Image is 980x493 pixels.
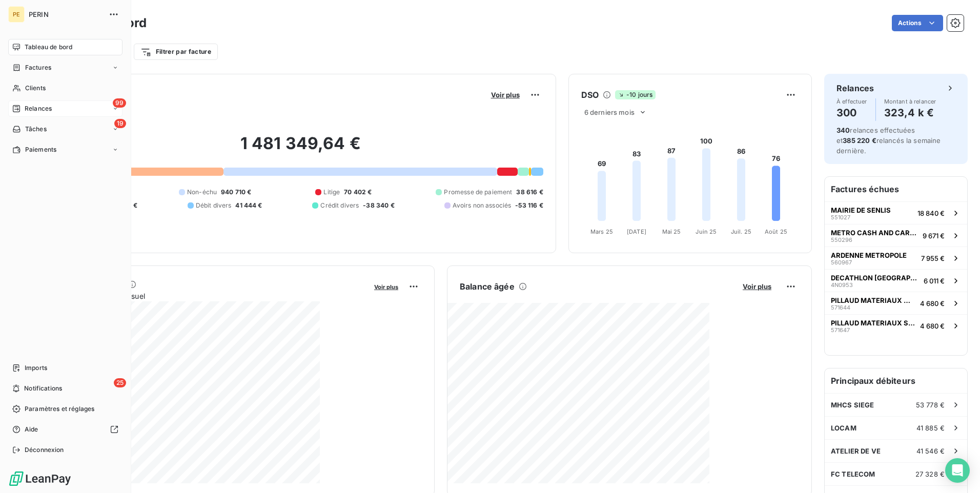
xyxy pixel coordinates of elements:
[843,136,876,145] span: 385 220 €
[831,251,907,259] span: ARDENNE METROPOLE
[696,228,717,235] tspan: Juin 25
[25,425,38,434] span: Aide
[25,445,64,455] span: Déconnexion
[196,201,232,210] span: Débit divers
[825,368,967,393] h6: Principaux débiteurs
[836,126,850,134] span: 340
[8,59,122,76] a: Factures
[515,201,543,210] span: -53 116 €
[831,447,881,455] span: ATELIER DE VE
[371,282,401,291] button: Voir plus
[916,401,945,409] span: 53 778 €
[731,228,751,235] tspan: Juil. 25
[916,424,945,432] span: 41 885 €
[924,277,945,285] span: 6 011 €
[825,177,967,201] h6: Factures échues
[8,121,122,137] a: 19Tâches
[374,283,398,291] span: Voir plus
[920,299,945,307] span: 4 680 €
[915,470,945,478] span: 27 328 €
[836,82,874,94] h6: Relances
[831,424,856,432] span: LOCAM
[923,232,945,240] span: 9 671 €
[662,228,681,235] tspan: Mai 25
[344,188,372,197] span: 70 402 €
[453,201,511,210] span: Avoirs non associés
[921,254,945,262] span: 7 955 €
[831,296,916,304] span: PILLAUD MATERIAUX MEAUX
[29,10,103,18] span: PERIN
[8,401,122,417] a: Paramètres et réglages
[460,280,515,293] h6: Balance âgée
[25,363,47,373] span: Imports
[25,125,47,134] span: Tâches
[831,214,850,220] span: 551027
[488,90,523,99] button: Voir plus
[25,145,56,154] span: Paiements
[320,201,359,210] span: Crédit divers
[892,15,943,31] button: Actions
[740,282,774,291] button: Voir plus
[25,404,94,414] span: Paramètres et réglages
[836,105,867,121] h4: 300
[884,105,936,121] h4: 323,4 k €
[945,458,970,483] div: Open Intercom Messenger
[831,274,920,282] span: DECATHLON [GEOGRAPHIC_DATA]
[825,269,967,292] button: DECATHLON [GEOGRAPHIC_DATA]4N09536 011 €
[25,84,46,93] span: Clients
[831,319,916,327] span: PILLAUD MATERIAUX SAS
[765,228,787,235] tspan: Août 25
[114,378,126,387] span: 25
[825,224,967,246] button: METRO CASH AND CARRY FRANCE5502969 671 €
[831,259,852,265] span: 560967
[831,401,874,409] span: MHCS SIEGE
[831,282,853,288] span: 4N0953
[916,447,945,455] span: 41 546 €
[363,201,394,210] span: -38 340 €
[831,304,850,311] span: 571644
[831,470,875,478] span: FC TELECOM
[825,201,967,224] button: MAIRIE DE SENLIS55102718 840 €
[8,6,25,23] div: PE
[8,470,72,487] img: Logo LeanPay
[825,246,967,269] button: ARDENNE METROPOLE5609677 955 €
[8,421,122,438] a: Aide
[444,188,512,197] span: Promesse de paiement
[516,188,543,197] span: 38 616 €
[884,98,936,105] span: Montant à relancer
[743,282,771,291] span: Voir plus
[24,384,62,393] span: Notifications
[491,91,520,99] span: Voir plus
[221,188,251,197] span: 940 710 €
[113,98,126,108] span: 99
[825,292,967,314] button: PILLAUD MATERIAUX MEAUX5716444 680 €
[615,90,656,99] span: -10 jours
[187,188,217,197] span: Non-échu
[831,327,850,333] span: 571647
[590,228,613,235] tspan: Mars 25
[8,100,122,117] a: 99Relances
[58,291,367,301] span: Chiffre d'affaires mensuel
[831,237,852,243] span: 550296
[134,44,218,60] button: Filtrer par facture
[8,39,122,55] a: Tableau de bord
[920,322,945,330] span: 4 680 €
[114,119,126,128] span: 19
[235,201,262,210] span: 41 444 €
[58,133,543,164] h2: 1 481 349,64 €
[8,141,122,158] a: Paiements
[831,206,891,214] span: MAIRIE DE SENLIS
[584,108,635,116] span: 6 derniers mois
[825,314,967,337] button: PILLAUD MATERIAUX SAS5716474 680 €
[836,98,867,105] span: À effectuer
[831,229,918,237] span: METRO CASH AND CARRY FRANCE
[25,63,51,72] span: Factures
[25,43,72,52] span: Tableau de bord
[8,360,122,376] a: Imports
[581,89,599,101] h6: DSO
[836,126,941,155] span: relances effectuées et relancés la semaine dernière.
[627,228,646,235] tspan: [DATE]
[917,209,945,217] span: 18 840 €
[323,188,340,197] span: Litige
[8,80,122,96] a: Clients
